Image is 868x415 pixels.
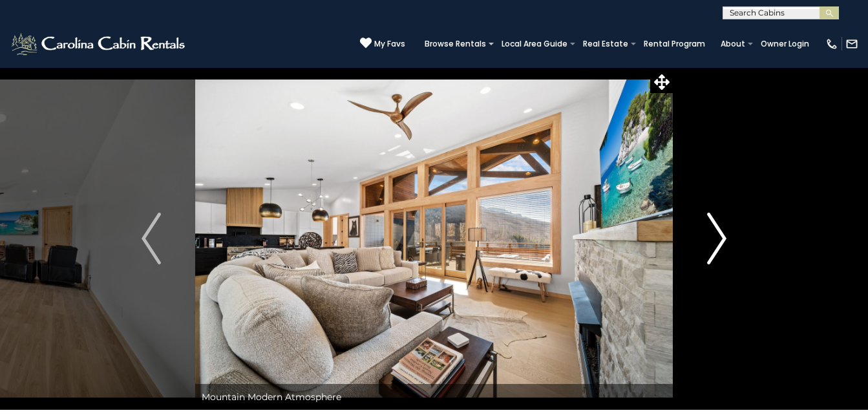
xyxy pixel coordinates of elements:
a: Local Area Guide [495,35,574,53]
button: Previous [107,67,195,410]
a: Rental Program [637,35,712,53]
span: My Favs [374,38,405,50]
a: Real Estate [577,35,635,53]
img: arrow [142,213,161,264]
img: mail-regular-white.png [845,37,858,50]
a: My Favs [360,37,405,50]
img: arrow [707,213,726,264]
a: Owner Login [754,35,816,53]
a: About [714,35,752,53]
a: Browse Rentals [418,35,492,53]
div: Mountain Modern Atmosphere [195,384,673,410]
img: White-1-2.png [10,31,189,57]
button: Next [673,67,761,410]
img: phone-regular-white.png [825,37,838,50]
